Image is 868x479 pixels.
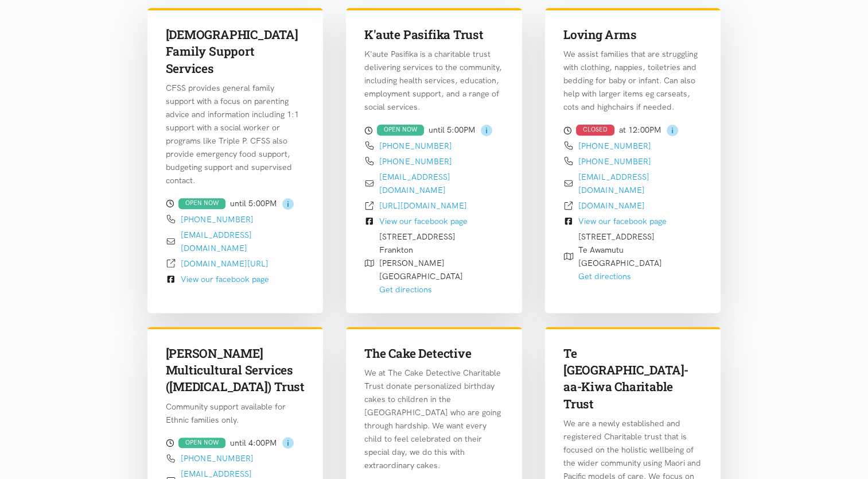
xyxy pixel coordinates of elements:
[166,345,305,396] h3: [PERSON_NAME] Multicultural Services ([MEDICAL_DATA]) Trust
[181,258,268,269] a: [DOMAIN_NAME][URL]
[364,48,504,114] p: K'aute Pasifika is a charitable trust delivering services to the community, including health serv...
[364,345,504,362] h3: The Cake Detective
[181,274,269,284] a: View our facebook page
[578,216,667,226] a: View our facebook page
[364,26,504,43] h3: K'aute Pasifika Trust
[379,284,432,295] a: Get directions
[181,453,254,463] a: [PHONE_NUMBER]
[166,436,305,450] div: until 4:00PM
[576,125,614,136] div: CLOSED
[578,141,651,151] a: [PHONE_NUMBER]
[181,214,254,225] a: [PHONE_NUMBER]
[364,123,504,137] div: until 5:00PM
[166,196,305,210] div: until 5:00PM
[377,125,424,136] div: OPEN NOW
[563,26,703,43] h3: Loving Arms
[379,172,450,195] a: [EMAIL_ADDRESS][DOMAIN_NAME]
[563,345,703,413] h3: Te [GEOGRAPHIC_DATA]-aa-Kiwa Charitable Trust
[166,400,305,427] p: Community support available for Ethnic families only.
[364,366,504,472] p: We at The Cake Detective Charitable Trust donate personalized birthday cakes to children in the [...
[181,230,252,253] a: [EMAIL_ADDRESS][DOMAIN_NAME]
[178,438,225,449] div: OPEN NOW
[578,230,662,283] div: [STREET_ADDRESS] Te Awamutu [GEOGRAPHIC_DATA]
[379,230,463,296] div: [STREET_ADDRESS] Frankton [PERSON_NAME] [GEOGRAPHIC_DATA]
[379,216,468,226] a: View our facebook page
[379,200,467,211] a: [URL][DOMAIN_NAME]
[379,141,452,151] a: [PHONE_NUMBER]
[578,172,649,195] a: [EMAIL_ADDRESS][DOMAIN_NAME]
[166,26,305,77] h3: [DEMOGRAPHIC_DATA] Family Support Services
[379,156,452,167] a: [PHONE_NUMBER]
[563,48,703,114] p: We assist families that are struggling with clothing, nappies, toiletries and bedding for baby or...
[578,271,631,281] a: Get directions
[178,198,225,209] div: OPEN NOW
[563,123,703,137] div: at 12:00PM
[578,200,645,211] a: [DOMAIN_NAME]
[578,156,651,167] a: [PHONE_NUMBER]
[166,82,305,187] p: CFSS provides general family support with a focus on parenting advice and information including 1...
